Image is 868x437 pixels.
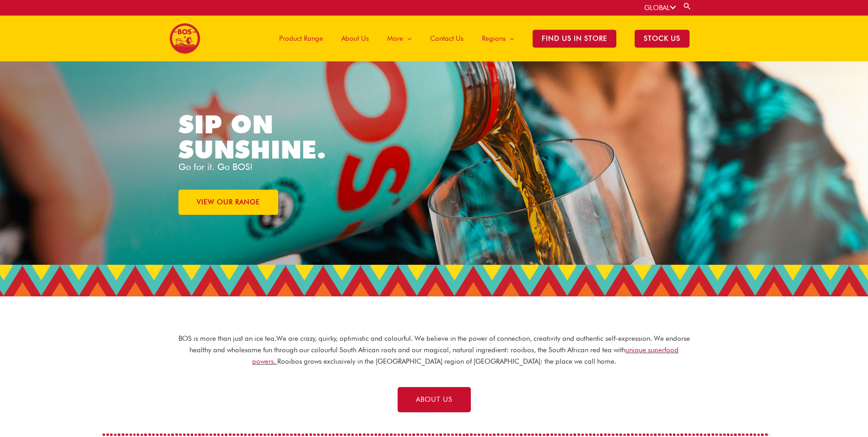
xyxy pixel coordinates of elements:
nav: Site Navigation [263,16,699,61]
span: Product Range [279,25,323,52]
span: ABOUT US [416,396,453,403]
a: About Us [332,16,378,61]
h1: SIP ON SUNSHINE. [178,112,365,162]
span: Regions [482,25,506,52]
span: About Us [341,25,369,52]
a: More [378,16,421,61]
a: ABOUT US [398,387,471,412]
p: Go for it. Go BOS! [178,162,434,171]
a: Find Us in Store [523,16,625,61]
span: VIEW OUR RANGE [197,199,260,206]
img: BOS logo finals-200px [169,23,200,54]
a: Product Range [270,16,332,61]
a: Contact Us [421,16,473,61]
a: STOCK US [625,16,699,61]
a: unique superfood powers. [252,346,679,366]
span: Contact Us [430,25,464,52]
p: BOS is more than just an ice tea. We are crazy, quirky, optimistic and colourful. We believe in t... [178,333,690,367]
a: Search button [683,2,692,11]
a: VIEW OUR RANGE [178,190,278,215]
a: Regions [473,16,523,61]
span: More [387,25,403,52]
span: STOCK US [635,30,690,48]
span: Find Us in Store [533,30,616,48]
a: GLOBAL [644,4,676,12]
